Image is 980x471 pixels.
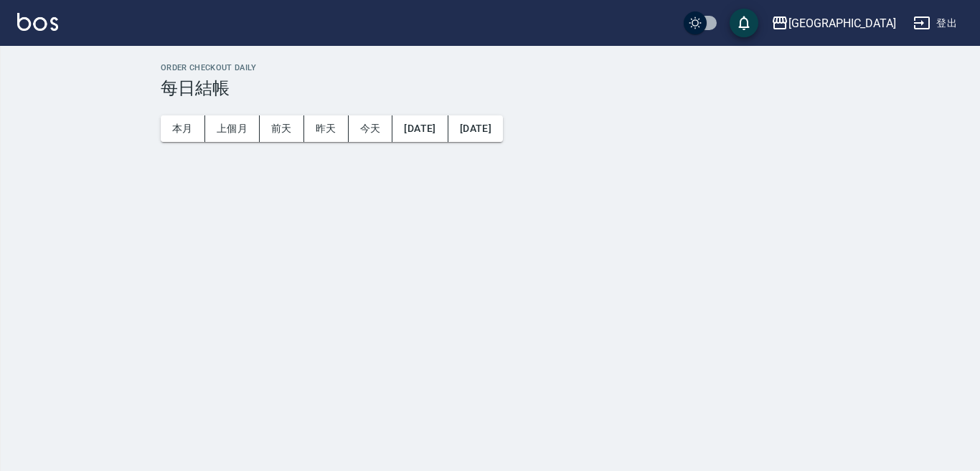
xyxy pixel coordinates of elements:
[349,115,393,142] button: 今天
[161,78,963,98] h3: 每日結帳
[17,13,58,31] img: Logo
[260,115,304,142] button: 前天
[788,14,896,32] div: [GEOGRAPHIC_DATA]
[765,9,902,38] button: [GEOGRAPHIC_DATA]
[448,115,503,142] button: [DATE]
[205,115,260,142] button: 上個月
[908,10,963,37] button: 登出
[730,9,758,37] button: save
[392,115,448,142] button: [DATE]
[161,115,205,142] button: 本月
[304,115,349,142] button: 昨天
[161,63,963,72] h2: Order checkout daily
